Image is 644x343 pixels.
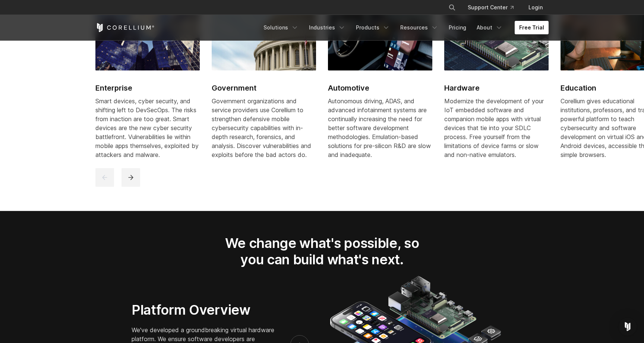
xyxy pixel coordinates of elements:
[523,1,549,14] a: Login
[95,97,200,159] div: Smart devices, cyber security, and shifting left to DevSecOps. The risks from inaction are too gr...
[328,82,432,94] h2: Automotive
[462,1,520,14] a: Support Center
[132,302,275,318] h3: Platform Overview
[121,168,140,187] button: next
[444,82,549,94] h2: Hardware
[445,1,459,14] button: Search
[259,21,549,34] div: Navigation Menu
[95,168,114,187] button: previous
[444,21,471,34] a: Pricing
[439,1,549,14] div: Navigation Menu
[304,21,350,34] a: Industries
[95,5,200,168] a: Enterprise Enterprise Smart devices, cyber security, and shifting left to DevSecOps. The risks fr...
[212,5,316,168] a: Government Government Government organizations and service providers use Corellium to strengthen ...
[472,21,507,34] a: About
[95,23,155,32] a: Corellium Home
[328,97,432,159] div: Autonomous driving, ADAS, and advanced infotainment systems are continually increasing the need f...
[328,5,432,168] a: Automotive Automotive Autonomous driving, ADAS, and advanced infotainment systems are continually...
[515,21,549,34] a: Free Trial
[212,82,316,94] h2: Government
[444,5,549,168] a: Hardware Hardware Modernize the development of your IoT embedded software and companion mobile ap...
[396,21,443,34] a: Resources
[212,235,432,268] h2: We change what's possible, so you can build what's next.
[619,318,637,336] div: Open Intercom Messenger
[95,82,200,94] h2: Enterprise
[259,21,303,34] a: Solutions
[351,21,394,34] a: Products
[444,97,544,158] span: Modernize the development of your IoT embedded software and companion mobile apps with virtual de...
[212,97,316,159] div: Government organizations and service providers use Corellium to strengthen defensive mobile cyber...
